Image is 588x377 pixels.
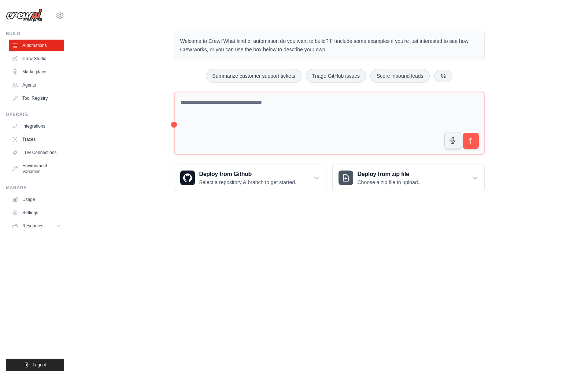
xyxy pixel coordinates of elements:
a: Usage [9,194,64,205]
button: Logout [6,359,64,371]
h3: Deploy from Github [199,170,296,179]
a: LLM Connections [9,147,64,158]
h3: Deploy from zip file [358,170,419,179]
span: Resources [22,223,43,229]
p: Welcome to Crew! What kind of automation do you want to build? I'll include some examples if you'... [180,37,478,54]
button: Triage GitHub issues [306,69,366,83]
div: Operate [6,111,64,117]
a: Settings [9,207,64,219]
a: Environment Variables [9,160,64,177]
a: Automations [9,40,64,51]
div: Manage [6,185,64,191]
button: Summarize customer support tickets [206,69,301,83]
p: Choose a zip file to upload. [358,179,419,186]
p: Select a repository & branch to get started. [199,179,296,186]
button: Resources [9,220,64,232]
div: Build [6,31,64,37]
span: Logout [33,362,46,368]
img: Logo [6,8,42,22]
a: Tool Registry [9,92,64,104]
a: Traces [9,133,64,145]
a: Agents [9,79,64,91]
a: Integrations [9,120,64,132]
button: Score inbound leads [370,69,430,83]
a: Marketplace [9,66,64,78]
a: Crew Studio [9,53,64,65]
